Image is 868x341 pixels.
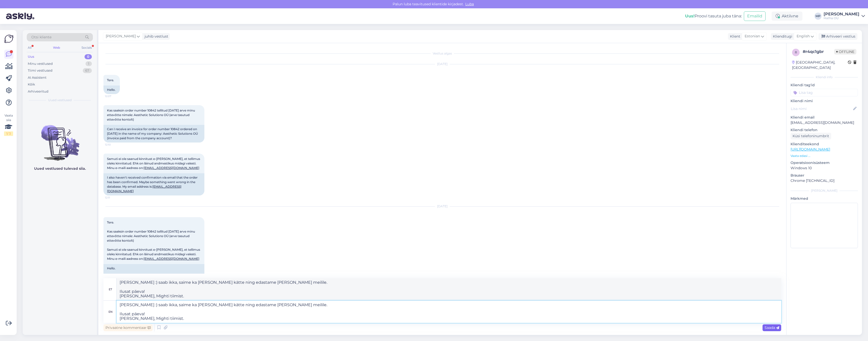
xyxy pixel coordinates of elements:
div: Uus [28,54,34,59]
div: et [109,285,112,294]
div: Kõik [28,82,35,87]
span: Uued vestlused [48,98,72,102]
button: Emailid [744,11,766,21]
p: Kliendi email [791,115,858,120]
a: [EMAIL_ADDRESS][DOMAIN_NAME] [144,257,199,261]
div: Vaata siia [4,113,13,136]
div: [GEOGRAPHIC_DATA], [GEOGRAPHIC_DATA] [792,60,848,70]
span: Tere. [107,78,114,82]
div: Aktiivne [772,12,802,21]
p: Brauser [791,173,858,178]
span: r [795,50,797,54]
div: Kliendi info [791,75,858,79]
div: Arhiveeri vestlus [819,33,857,40]
div: Web [52,44,61,51]
span: [PERSON_NAME] [106,34,136,39]
div: 0 [85,54,92,59]
span: Otsi kliente [31,35,51,40]
p: Kliendi nimi [791,98,858,104]
div: 1 / 3 [4,131,13,136]
div: en [108,307,113,316]
div: [PERSON_NAME] [791,188,858,193]
div: [DATE] [103,204,781,209]
span: Offline [834,49,856,54]
p: Chrome [TECHNICAL_ID] [791,178,858,183]
div: MP [815,13,822,20]
span: Samuti ei ole saanud kinnitust e-[PERSON_NAME], et tellimus oleks kinnitatud. Ehk on läinud andme... [107,157,201,170]
div: [PERSON_NAME] [824,12,859,16]
textarea: [PERSON_NAME] :) saab ikka, saime ka [PERSON_NAME] kätte ning edastame [PERSON_NAME] meilile. Ilu... [117,278,781,300]
div: I also haven't received confirmation via email that the order has been confirmed. Maybe something... [103,173,204,195]
input: Lisa tag [791,89,858,96]
span: 12:11 [105,196,124,200]
div: Klient [728,34,740,39]
p: Uued vestlused tulevad siia. [34,166,86,171]
p: Kliendi tag'id [791,82,858,88]
input: Lisa nimi [791,106,852,111]
div: Hatha OÜ [824,16,859,20]
div: Socials [80,44,93,51]
span: 12:10 [105,143,124,147]
div: AI Assistent [28,75,46,80]
div: Hello. [103,86,120,94]
div: 67 [83,68,92,73]
div: Tiimi vestlused [28,68,52,73]
a: [PERSON_NAME]Hatha OÜ [824,12,865,20]
div: # r4qc1gbr [803,49,834,55]
a: [EMAIL_ADDRESS][DOMAIN_NAME] [144,166,199,170]
p: Windows 10 [791,165,858,171]
p: Vaata edasi ... [791,154,858,158]
textarea: [PERSON_NAME] :) saab ikka, saime ka [PERSON_NAME] kätte ning edastame [PERSON_NAME] meilile. Ilu... [117,301,781,323]
span: Saada [765,325,779,330]
div: Minu vestlused [28,61,53,66]
div: 1 [86,61,92,66]
div: Küsi telefoninumbrit [791,133,831,139]
img: No chats [23,116,97,161]
span: Kas saaksin order number 10842 tellitud [DATE] arve minu ettevõtte nimele: Aesthetic Solutions OÜ... [107,108,196,121]
p: Klienditeekond [791,141,858,147]
span: Tere. Kas saaksin order number 10842 tellitud [DATE] arve minu ettevõtte nimele: Aesthetic Soluti... [107,220,201,261]
a: [URL][DOMAIN_NAME] [791,147,830,152]
div: Proovi tasuta juba täna: [685,13,742,19]
div: Vestlus algas [103,51,781,56]
span: 12:07 [105,94,124,98]
p: Operatsioonisüsteem [791,160,858,165]
div: Hello. Can I get an invoice for order number 10842 ordered on [DATE] to my company name: Aestheti... [103,264,204,314]
span: English [797,34,810,39]
span: Luba [464,2,475,6]
div: [DATE] [103,62,781,66]
p: [EMAIL_ADDRESS][DOMAIN_NAME] [791,120,858,125]
img: Askly Logo [4,34,14,44]
div: Klienditugi [771,34,792,39]
div: juhib vestlust [143,34,168,39]
div: All [27,44,33,51]
div: Can I receive an invoice for order number 10842 ordered on [DATE] in the name of my company: Aest... [103,125,204,143]
div: Arhiveeritud [28,89,48,94]
div: Privaatne kommentaar [103,324,153,331]
p: Märkmed [791,196,858,201]
p: Kliendi telefon [791,127,858,133]
b: Uus! [685,14,695,18]
span: Estonian [745,34,760,39]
